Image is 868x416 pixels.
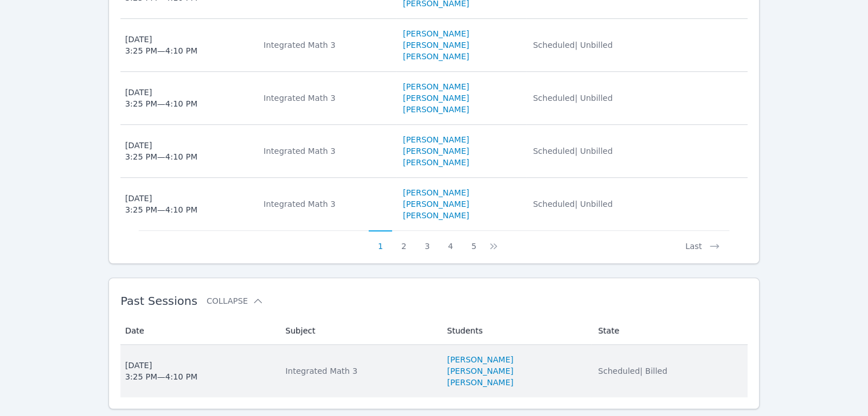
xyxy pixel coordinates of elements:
span: Scheduled | Unbilled [533,40,613,50]
th: State [591,317,748,345]
a: [PERSON_NAME] [403,92,469,104]
a: [PERSON_NAME] [403,198,469,210]
a: [PERSON_NAME] [403,210,469,221]
div: Integrated Math 3 [264,92,389,104]
span: Scheduled | Billed [598,366,667,376]
a: [PERSON_NAME] [403,28,469,39]
div: [DATE] 3:25 PM — 4:10 PM [125,360,197,382]
th: Date [120,317,278,345]
div: [DATE] 3:25 PM — 4:10 PM [125,193,197,215]
th: Students [440,317,591,345]
tr: [DATE]3:25 PM—4:10 PMIntegrated Math 3[PERSON_NAME][PERSON_NAME][PERSON_NAME]Scheduled| Unbilled [120,72,748,125]
button: 3 [415,230,439,252]
div: [DATE] 3:25 PM — 4:10 PM [125,34,197,56]
div: Integrated Math 3 [264,39,389,51]
a: [PERSON_NAME] [447,354,513,365]
tr: [DATE]3:25 PM—4:10 PMIntegrated Math 3[PERSON_NAME][PERSON_NAME][PERSON_NAME]Scheduled| Unbilled [120,178,748,230]
span: Past Sessions [120,294,197,308]
tr: [DATE]3:25 PM—4:10 PMIntegrated Math 3[PERSON_NAME][PERSON_NAME][PERSON_NAME]Scheduled| Billed [120,345,748,397]
a: [PERSON_NAME] [403,157,469,168]
div: [DATE] 3:25 PM — 4:10 PM [125,87,197,109]
button: 2 [392,230,415,252]
tr: [DATE]3:25 PM—4:10 PMIntegrated Math 3[PERSON_NAME][PERSON_NAME][PERSON_NAME]Scheduled| Unbilled [120,125,748,178]
a: [PERSON_NAME] [403,104,469,115]
a: [PERSON_NAME] [403,81,469,92]
a: [PERSON_NAME] [447,365,513,377]
span: Scheduled | Unbilled [533,93,613,103]
a: [PERSON_NAME] [403,51,469,62]
div: Integrated Math 3 [264,145,389,157]
button: 4 [439,230,462,252]
a: [PERSON_NAME] [403,145,469,157]
div: Integrated Math 3 [264,198,389,210]
span: Scheduled | Unbilled [533,146,613,156]
a: [PERSON_NAME] [403,134,469,145]
div: [DATE] 3:25 PM — 4:10 PM [125,140,197,162]
div: Integrated Math 3 [285,365,433,377]
a: [PERSON_NAME] [447,377,513,388]
a: [PERSON_NAME] [403,39,469,51]
span: Scheduled | Unbilled [533,199,613,209]
th: Subject [278,317,440,345]
button: 5 [462,230,486,252]
a: [PERSON_NAME] [403,187,469,198]
tr: [DATE]3:25 PM—4:10 PMIntegrated Math 3[PERSON_NAME][PERSON_NAME][PERSON_NAME]Scheduled| Unbilled [120,19,748,72]
button: Last [676,230,729,252]
button: 1 [369,230,392,252]
button: Collapse [207,295,264,307]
